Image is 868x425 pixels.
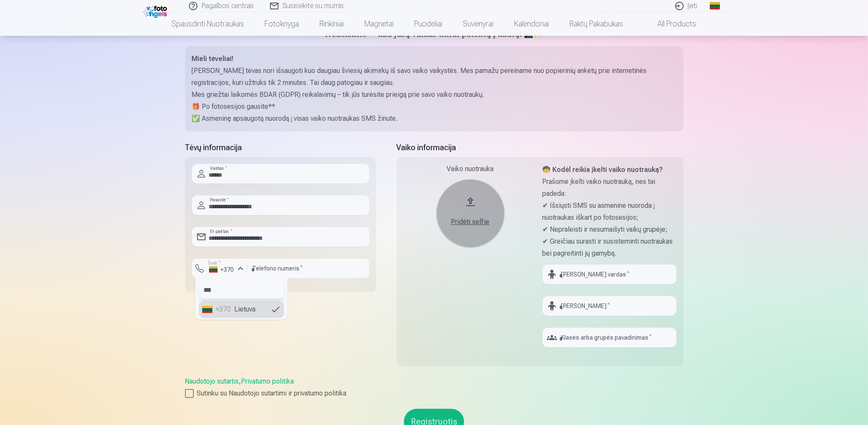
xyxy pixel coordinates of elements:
div: , [185,376,683,399]
a: Naudotojo sutartis [185,377,239,385]
a: Suvenyrai [453,12,504,36]
a: Rinkiniai [310,12,354,36]
a: Puodeliai [404,12,453,36]
p: Mes griežtai laikomės BDAR (GDPR) reikalavimų – tik jūs turėsite prieigą prie savo vaiko nuotraukų. [192,89,676,101]
p: ✔ Nepraleisti ir nesumaišyti vaikų grupėje; [543,224,676,236]
img: /fa2 [143,3,169,18]
a: Fotoknyga [255,12,310,36]
label: Šalis [206,260,223,266]
p: ✔ Išsiųsti SMS su asmenine nuoroda į nuotraukas iškart po fotosesijos; [543,200,676,224]
h5: Tėvų informacija [185,142,376,154]
a: Magnetai [354,12,404,36]
div: Vaiko nuotrauka [404,164,537,174]
p: [PERSON_NAME] tėvas nori išsaugoti kuo daugiau šviesių akimirkų iš savo vaiko vaikystės. Mes pama... [192,65,676,89]
p: ✅ Asmeninę apsaugotą nuorodą į visas vaiko nuotraukas SMS žinute. [192,113,676,125]
a: Kalendoriai [504,12,560,36]
a: Privatumo politika [241,377,294,385]
strong: 🧒 Kodėl reikia įkelti vaiko nuotrauką? [543,166,663,174]
label: Sutinku su Naudotojo sutartimi ir privatumo politika [185,388,683,399]
h5: Vaiko informacija [397,142,683,154]
p: 🎁 Po fotosesijos gausite** [192,101,676,113]
a: Spausdinti nuotraukas [162,12,255,36]
p: ✔ Greičiau surasti ir susisteminti nuotraukas bei pagreitinti jų gamybą. [543,236,676,259]
div: Pridėti selfie [445,217,496,227]
strong: Mieli tėveliai! [192,55,234,63]
button: Pridėti selfie [436,179,505,247]
a: Raktų pakabukas [560,12,634,36]
p: Prašome įkelti vaiko nuotrauką, nes tai padeda: [543,176,676,200]
div: +370 [216,304,233,314]
li: Lietuva [199,301,284,318]
button: Šalis*+370 [192,259,247,278]
div: +370 [209,265,235,274]
a: All products [634,12,707,36]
